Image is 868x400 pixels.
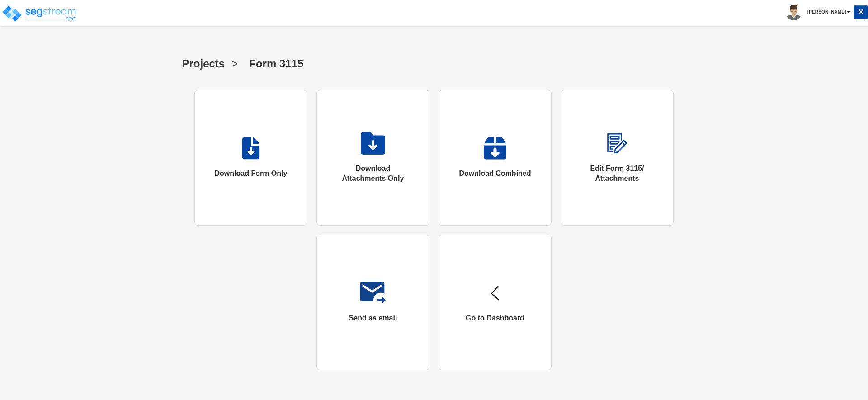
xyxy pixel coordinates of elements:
a: Download Combined [439,90,552,226]
div: Go to Dashboard [466,313,524,324]
img: Edit Form 3115/Attachments Icon [360,282,386,304]
div: Edit Form 3115/ Attachments [579,164,655,184]
a: Projects [175,49,225,76]
h3: Form 3115 [249,58,303,72]
a: Edit Form 3115/ Attachments [561,90,674,226]
div: Send as email [349,313,397,324]
div: Download Form Only [215,169,288,179]
img: Download Form Only Icon [242,137,260,160]
img: Download Combined Icon [483,137,506,160]
a: Go to Dashboard [439,235,552,370]
div: Download Combined [459,169,531,179]
a: Download Attachments Only [316,90,429,226]
img: Dashboard Icon [484,282,506,304]
h3: Projects [182,58,225,72]
img: Edit Form 3115/Attachments Icon [606,132,629,155]
div: Download Attachments Only [335,164,411,184]
b: [PERSON_NAME] [807,9,846,14]
img: Download Attachments Only Icon [361,132,385,155]
img: avatar.png [786,5,802,20]
img: logo_pro_r.png [1,5,78,23]
a: Download Form Only [194,90,307,226]
h3: > [231,58,238,72]
a: Form 3115 [242,49,303,76]
button: Send as email [316,235,429,370]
